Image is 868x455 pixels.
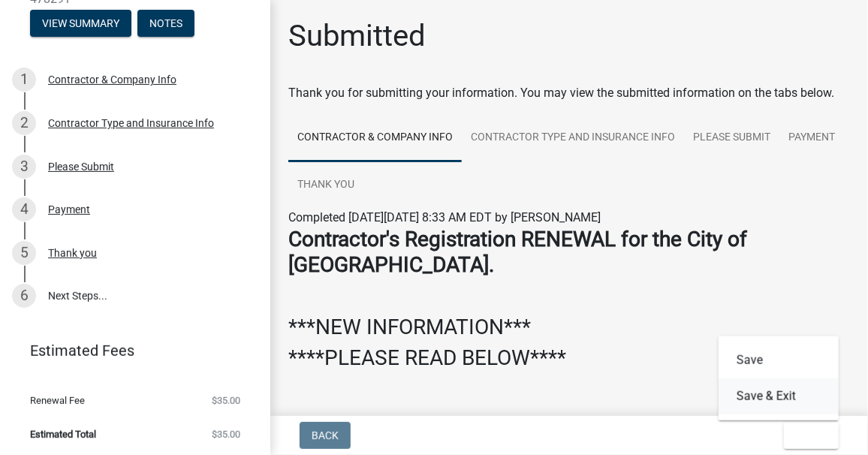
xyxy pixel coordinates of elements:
a: Contractor & Company Info [288,114,462,162]
div: Thank you for submitting your information. You may view the submitted information on the tabs below. [288,84,850,102]
div: 6 [12,284,36,308]
wm-modal-confirm: Notes [137,18,194,30]
span: Exit [796,429,818,441]
a: Contractor Type and Insurance Info [462,114,684,162]
strong: Contractor's Registration RENEWAL for the City of [GEOGRAPHIC_DATA]. [288,227,747,277]
div: 4 [12,197,36,221]
div: Thank you [48,248,97,258]
button: Back [300,422,351,449]
span: Back [312,429,339,441]
button: Save & Exit [719,378,839,414]
div: Please Submit [48,161,114,172]
a: Please Submit [684,114,779,162]
div: 3 [12,155,36,179]
span: Completed [DATE][DATE] 8:33 AM EDT by [PERSON_NAME] [288,210,601,224]
span: $35.00 [212,396,240,405]
span: $35.00 [212,429,240,439]
div: 5 [12,241,36,265]
div: 1 [12,68,36,92]
div: Exit [719,336,839,420]
button: View Summary [30,10,131,37]
button: Notes [137,10,194,37]
span: Estimated Total [30,429,96,439]
button: Exit [784,422,839,449]
a: Estimated Fees [12,336,246,366]
a: Thank you [288,161,363,209]
a: Payment [779,114,844,162]
h1: Submitted [288,18,426,54]
div: Payment [48,204,90,215]
wm-modal-confirm: Summary [30,18,131,30]
div: 2 [12,111,36,135]
span: Renewal Fee [30,396,85,405]
strong: We have changed our registration process. You should have received a letter explaining the changes. [288,408,839,451]
button: Save [719,342,839,378]
div: Contractor & Company Info [48,74,176,85]
div: Contractor Type and Insurance Info [48,118,214,128]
